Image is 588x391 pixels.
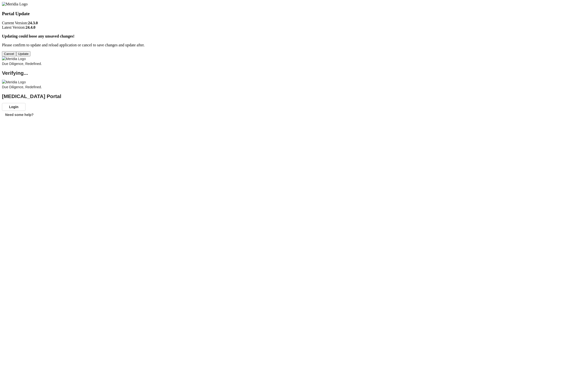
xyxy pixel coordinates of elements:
span: Due Diligence, Redefined. [2,62,42,66]
img: Meridia Logo [2,56,26,61]
button: Need some help? [2,111,37,119]
img: Meridia Logo [2,80,26,85]
strong: 24.4.0 [26,25,35,29]
span: Due Diligence, Redefined. [2,85,42,89]
h2: [MEDICAL_DATA] Portal [2,94,586,99]
button: Cancel [2,51,16,56]
img: Meridia Logo [2,2,27,6]
strong: 24.3.0 [28,21,38,25]
p: Current Version: Latest Version: Please confirm to update and reload application or cancel to sav... [2,21,586,47]
h2: Verifying... [2,71,586,76]
strong: Updating could loose any unsaved changes! [2,34,75,38]
h3: Portal Update [2,11,586,16]
button: Update [16,51,31,56]
button: Login [2,103,26,111]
